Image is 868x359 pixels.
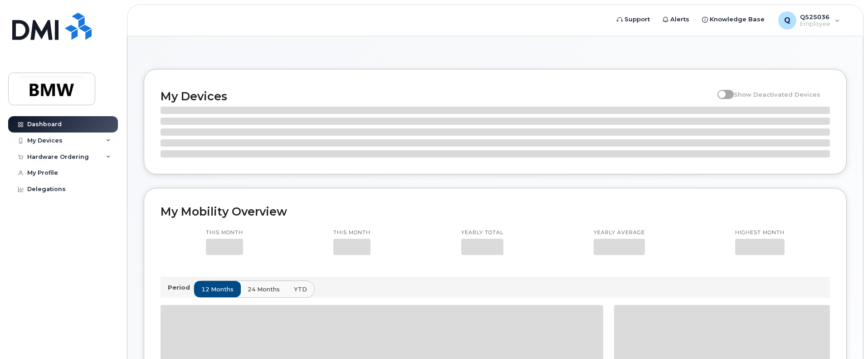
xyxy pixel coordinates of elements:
p: Period [168,283,194,292]
p: This month [206,229,243,236]
span: YTD [294,285,307,294]
p: Highest month [735,229,785,236]
p: Yearly average [594,229,645,236]
span: 24 months [248,285,280,294]
p: This month [333,229,371,236]
h2: My Mobility Overview [161,205,830,218]
input: Show Deactivated Devices [717,86,725,93]
span: Show Deactivated Devices [734,91,820,98]
p: Yearly total [461,229,503,236]
h2: My Devices [161,89,713,103]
